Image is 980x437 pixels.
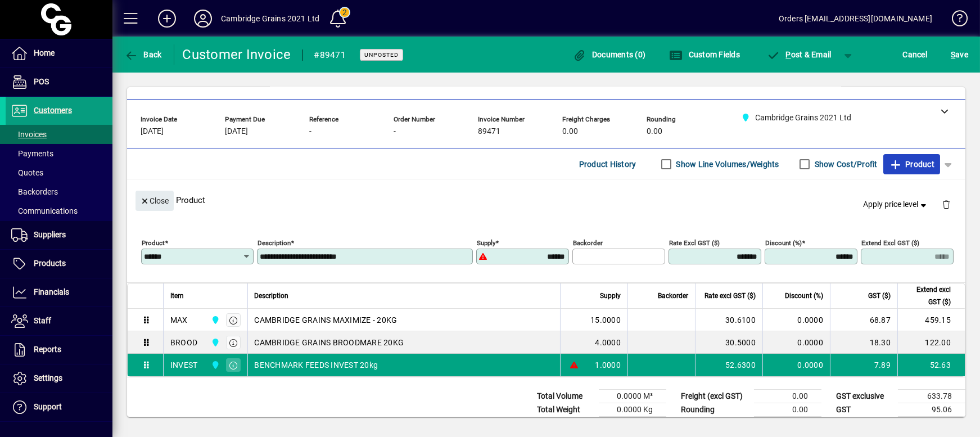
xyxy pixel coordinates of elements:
span: Unposted [364,51,399,58]
span: - [394,127,396,136]
td: 122.00 [897,331,965,354]
div: #89471 [314,46,346,64]
app-page-header-button: Delete [933,199,960,209]
a: Staff [6,307,112,335]
div: Customer Invoice [183,46,291,64]
span: BENCHMARK FEEDS INVEST 20kg [255,359,378,371]
td: 0.00 [754,403,821,417]
span: [DATE] [141,127,164,136]
mat-label: Discount (%) [765,239,802,247]
span: CAMBRIDGE GRAINS BROODMARE 20KG [255,337,404,348]
span: 1.0000 [595,359,621,371]
td: 0.0000 [762,309,830,331]
td: Total Weight [531,403,599,417]
a: Suppliers [6,221,112,249]
button: Documents (0) [570,44,649,65]
a: POS [6,68,112,96]
button: Apply price level [859,195,933,215]
span: Suppliers [34,230,66,239]
span: Communications [11,206,78,215]
button: Close [136,191,174,211]
div: 52.6300 [702,359,756,371]
span: ost & Email [766,50,832,59]
td: 0.00 [754,390,821,403]
div: Orders [EMAIL_ADDRESS][DOMAIN_NAME] [779,10,932,28]
span: Backorders [11,187,58,196]
td: Freight (excl GST) [675,390,754,403]
span: Reports [34,345,61,354]
span: CAMBRIDGE GRAINS MAXIMIZE - 20KG [255,314,398,326]
span: Cambridge Grains 2021 Ltd [208,314,221,326]
span: Supply [600,290,621,302]
td: 0.0000 [762,331,830,354]
td: GST exclusive [830,390,898,403]
mat-label: Backorder [573,239,603,247]
span: Customers [34,106,72,115]
span: S [951,50,955,59]
span: Cancel [903,46,928,64]
button: Custom Fields [666,44,743,65]
td: Rounding [675,403,754,417]
label: Show Cost/Profit [812,159,878,170]
td: 95.06 [898,403,965,417]
span: Apply price level [864,199,929,210]
span: Discount (%) [785,290,823,302]
td: 633.78 [898,390,965,403]
td: 68.87 [830,309,897,331]
div: 30.5000 [702,337,756,348]
a: Backorders [6,182,112,201]
mat-label: Supply [477,239,495,247]
span: Product History [579,155,636,173]
span: - [309,127,311,136]
button: Back [121,44,165,65]
span: Payments [11,149,53,158]
td: GST [830,403,898,417]
div: 30.6100 [702,314,756,326]
span: [DATE] [225,127,248,136]
span: 0.00 [562,127,578,136]
span: Back [124,50,162,59]
a: Reports [6,336,112,364]
mat-label: Product [142,239,165,247]
button: Add [149,8,185,29]
span: Quotes [11,168,43,177]
td: 0.0000 M³ [599,390,666,403]
span: Support [34,402,62,411]
span: Products [34,259,66,268]
a: Payments [6,144,112,163]
span: Backorder [658,290,688,302]
span: Custom Fields [669,50,740,59]
td: 52.63 [897,354,965,376]
button: Delete [933,191,960,218]
td: 7.89 [830,354,897,376]
div: MAX [170,314,188,326]
button: Product [883,154,940,174]
span: 4.0000 [595,337,621,348]
span: Close [140,192,169,210]
td: Total Volume [531,390,599,403]
a: Support [6,393,112,421]
span: Cambridge Grains 2021 Ltd [208,336,221,349]
button: Product History [575,154,641,174]
span: ave [951,46,968,64]
app-page-header-button: Back [112,44,174,65]
button: Post & Email [761,44,837,65]
mat-label: Extend excl GST ($) [861,239,919,247]
td: 0.0000 [762,354,830,376]
td: 459.15 [897,309,965,331]
div: Cambridge Grains 2021 Ltd [221,10,319,28]
span: Home [34,48,55,57]
button: Save [948,44,971,65]
td: 18.30 [830,331,897,354]
a: Communications [6,201,112,220]
td: GST inclusive [830,417,898,431]
span: P [786,50,791,59]
label: Show Line Volumes/Weights [674,159,779,170]
span: POS [34,77,49,86]
span: Extend excl GST ($) [905,283,951,308]
a: Settings [6,364,112,393]
app-page-header-button: Close [133,195,177,205]
a: Products [6,250,112,278]
span: Staff [34,316,51,325]
span: 15.0000 [590,314,621,326]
